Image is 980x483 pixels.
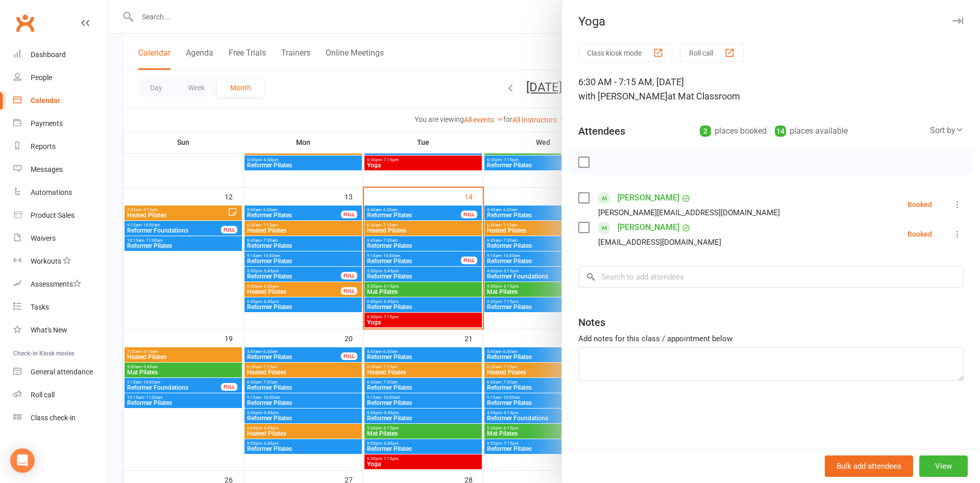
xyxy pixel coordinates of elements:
[31,50,66,59] div: Dashboard
[13,273,108,296] a: Assessments
[775,125,786,137] div: 14
[680,43,744,62] button: Roll call
[825,455,913,477] button: Bulk add attendees
[31,368,93,376] div: General attendance
[562,14,980,29] div: Yoga
[31,188,72,196] div: Automations
[13,204,108,227] a: Product Sales
[700,124,767,138] div: places booked
[13,158,108,181] a: Messages
[578,333,964,345] div: Add notes for this class / appointment below
[31,280,81,288] div: Assessments
[598,206,780,219] div: [PERSON_NAME][EMAIL_ADDRESS][DOMAIN_NAME]
[13,384,108,406] a: Roll call
[578,124,625,138] div: Attendees
[13,89,108,112] a: Calendar
[13,112,108,135] a: Payments
[775,124,848,138] div: places available
[31,326,67,334] div: What's New
[31,414,76,422] div: Class check-in
[13,296,108,319] a: Tasks
[578,43,672,62] button: Class kiosk mode
[12,10,38,36] a: Clubworx
[31,119,63,128] div: Payments
[700,125,711,137] div: 2
[31,234,56,242] div: Waivers
[908,201,932,208] div: Booked
[578,315,605,329] div: Notes
[930,124,964,137] div: Sort by
[13,66,108,89] a: People
[13,43,108,66] a: Dashboard
[31,391,55,399] div: Roll call
[31,96,60,105] div: Calendar
[13,181,108,204] a: Automations
[13,250,108,273] a: Workouts
[618,190,679,206] a: [PERSON_NAME]
[31,303,49,311] div: Tasks
[10,448,35,473] div: Open Intercom Messenger
[618,219,679,236] a: [PERSON_NAME]
[31,142,56,150] div: Reports
[598,236,721,249] div: [EMAIL_ADDRESS][DOMAIN_NAME]
[578,75,964,104] div: 6:30 AM - 7:15 AM, [DATE]
[578,266,964,288] input: Search to add attendees
[31,257,61,265] div: Workouts
[31,73,52,82] div: People
[908,231,932,238] div: Booked
[578,91,668,101] span: with [PERSON_NAME]
[13,227,108,250] a: Waivers
[31,211,75,219] div: Product Sales
[668,91,740,101] span: at Mat Classroom
[13,135,108,158] a: Reports
[13,361,108,384] a: General attendance kiosk mode
[31,165,63,173] div: Messages
[919,455,968,477] button: View
[13,406,108,429] a: Class kiosk mode
[13,319,108,342] a: What's New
